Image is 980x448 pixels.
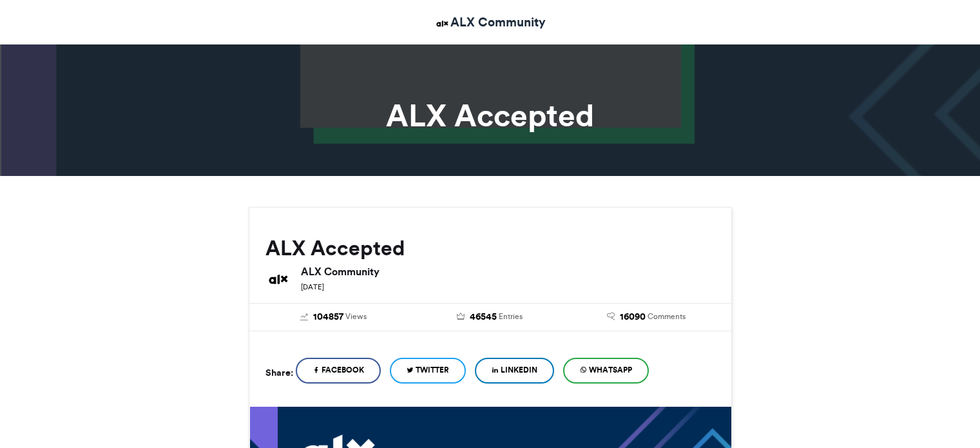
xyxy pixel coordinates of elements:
[390,358,466,384] a: Twitter
[620,310,646,324] span: 16090
[434,15,450,32] img: ALX Community
[322,364,364,376] span: Facebook
[133,100,848,131] h1: ALX Accepted
[301,266,715,277] h6: ALX Community
[265,310,403,324] a: 104857 Views
[416,364,449,376] span: Twitter
[470,310,497,324] span: 46545
[499,311,523,322] span: Entries
[296,358,381,384] a: Facebook
[345,311,367,322] span: Views
[578,310,715,324] a: 16090 Comments
[421,310,559,324] a: 46545 Entries
[434,13,546,32] a: ALX Community
[313,310,343,324] span: 104857
[501,364,537,376] span: LinkedIn
[475,358,554,384] a: LinkedIn
[265,237,715,260] h2: ALX Accepted
[648,311,686,322] span: Comments
[589,364,632,376] span: WhatsApp
[301,282,324,291] small: [DATE]
[265,364,293,381] h5: Share:
[563,358,649,384] a: WhatsApp
[265,266,291,292] img: ALX Community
